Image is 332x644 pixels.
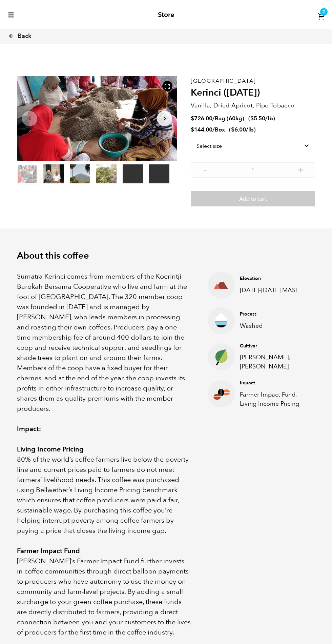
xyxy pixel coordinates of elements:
[191,191,315,206] button: Add to cart
[17,445,84,454] strong: Living Income Pricing
[191,126,212,134] bdi: 144.00
[246,126,254,134] span: /lb
[296,166,305,173] button: +
[158,11,174,19] h2: Store
[240,380,305,386] h4: Impact
[191,126,194,134] span: $
[231,126,246,134] bdi: 6.00
[149,164,169,183] video: Your browser does not support the video tag.
[17,557,191,637] span: [PERSON_NAME]’s Farmer Impact Fund further invests in coffee communities through direct balloon p...
[240,311,305,318] h4: Process
[17,250,315,261] h2: About this coffee
[212,126,215,134] span: /
[191,115,212,122] bdi: 726.00
[240,390,305,408] p: Farmer Impact Fund, Living Income Pricing
[212,115,215,122] span: /
[229,126,256,134] span: ( )
[191,87,315,99] h2: Kerinci ([DATE])
[201,166,209,173] button: -
[248,115,275,122] span: ( )
[7,12,15,18] button: toggle-mobile-menu
[231,126,234,134] span: $
[17,455,189,535] span: 80% of the world’s coffee farmers live below the poverty line and current prices paid to farmers ...
[191,101,315,110] p: Vanilla, Dried Apricot, Pipe Tobacco
[322,9,325,15] span: 2
[240,286,305,295] p: [DATE]-[DATE] MASL
[123,164,143,183] video: Your browser does not support the video tag.
[240,353,305,371] p: [PERSON_NAME], [PERSON_NAME]
[240,275,305,282] h4: Elevation
[17,424,41,434] strong: Impact:
[215,115,244,122] span: Bag (60kg)
[240,321,305,330] p: Washed
[250,115,254,122] span: $
[17,546,80,556] strong: Farmer Impact Fund
[215,126,225,134] span: Box
[240,343,305,349] h4: Cultivar
[265,115,273,122] span: /lb
[18,32,32,40] span: Back
[17,271,191,414] p: Sumatra Kerinci comes from members of the Koerintji Barokah Bersama Cooperative who live and farm...
[191,115,194,122] span: $
[250,115,265,122] bdi: 5.50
